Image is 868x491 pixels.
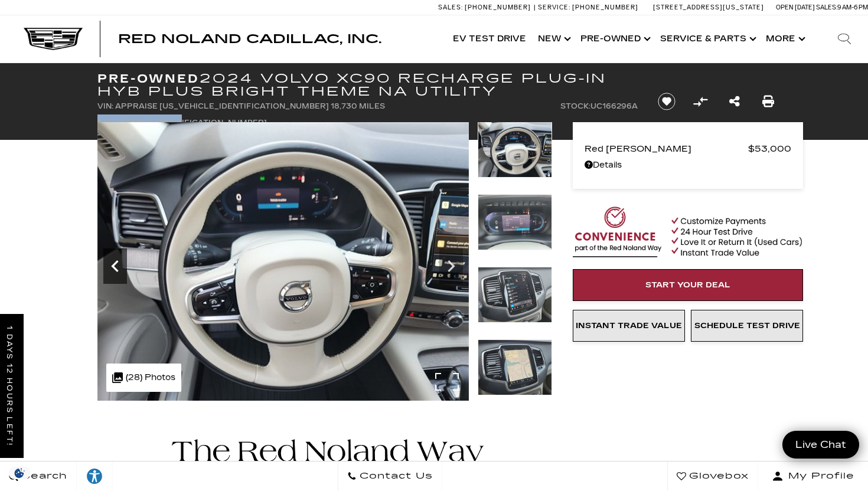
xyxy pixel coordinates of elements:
[106,364,181,392] div: (28) Photos
[478,339,552,395] img: Used 2024 Blue Volvo Plus Bright Theme image 16
[576,321,682,330] span: Instant Trade Value
[762,93,774,110] a: Print this Pre-Owned 2024 Volvo XC90 Recharge Plug-In Hyb Plus Bright Theme NA Utility
[532,15,575,63] a: New
[645,280,730,290] span: Start Your Deal
[748,140,791,157] span: $53,000
[654,92,680,111] button: Save vehicle
[357,468,433,485] span: Contact Us
[784,468,854,485] span: My Profile
[115,102,158,110] dealr-vin-appraise-vehicle-title: APPRAISE
[760,15,809,63] button: More
[667,461,758,491] a: Glovebox
[97,102,113,110] span: VIN:
[816,4,837,11] span: Sales:
[118,33,381,45] a: Red Noland Cadillac, Inc.
[478,194,552,250] img: Used 2024 Blue Volvo Plus Bright Theme image 14
[729,93,740,110] a: Share this Pre-Owned 2024 Volvo XC90 Recharge Plug-In Hyb Plus Bright Theme NA Utility
[575,15,654,63] a: Pre-Owned
[573,310,685,342] a: Instant Trade Value
[439,248,463,284] div: Next
[438,4,534,11] a: Sales: [PHONE_NUMBER]
[654,15,760,63] a: Service & Parts
[585,140,791,157] a: Red [PERSON_NAME] $53,000
[782,431,859,459] a: Live Chat
[77,461,113,491] a: Explore your accessibility options
[585,157,791,174] a: Details
[478,267,552,323] img: Used 2024 Blue Volvo Plus Bright Theme image 15
[590,102,638,110] span: UC166296A
[18,468,67,485] span: Search
[465,4,531,11] span: [PHONE_NUMBER]
[6,467,33,479] section: Click to Open Cookie Consent Modal
[534,4,641,11] a: Service: [PHONE_NUMBER]
[560,102,590,110] span: Stock:
[97,71,200,86] strong: Pre-Owned
[77,467,112,485] div: Explore your accessibility options
[653,4,764,11] a: [STREET_ADDRESS][US_STATE]
[691,310,803,342] a: Schedule Test Drive
[447,15,532,63] a: EV Test Drive
[691,93,709,110] button: Compare Vehicle
[6,467,33,479] img: Opt-Out Icon
[538,4,570,11] span: Service:
[331,102,385,110] dealr-vin-appraise-vehicle-odo: 18,730 Miles
[837,4,868,11] span: 9 AM-6 PM
[438,4,463,11] span: Sales:
[789,438,852,451] span: Live Chat
[585,140,748,157] span: Red [PERSON_NAME]
[97,72,638,98] h1: 2024 Volvo XC90 Recharge Plug-In Hyb Plus Bright Theme NA Utility
[97,102,385,127] span: [US_VEHICLE_IDENTIFICATION_NUMBER]
[776,4,815,11] span: Open [DATE]
[758,461,868,491] button: Open user profile menu
[478,122,552,178] img: Used 2024 Blue Volvo Plus Bright Theme image 13
[572,4,638,11] span: [PHONE_NUMBER]
[118,32,381,46] span: Red Noland Cadillac, Inc.
[159,102,329,110] dealr-vin-appraise-vehicle-vin: [US_VEHICLE_IDENTIFICATION_NUMBER]
[24,28,83,50] img: Cadillac Dark Logo with Cadillac White Text
[469,122,840,401] img: Used 2024 Blue Volvo Plus Bright Theme image 14
[97,122,469,401] img: Used 2024 Blue Volvo Plus Bright Theme image 13
[821,15,868,63] div: Search
[338,461,442,491] a: Contact Us
[103,248,127,284] div: Previous
[686,468,749,485] span: Glovebox
[694,321,800,330] span: Schedule Test Drive
[573,269,803,301] a: Start Your Deal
